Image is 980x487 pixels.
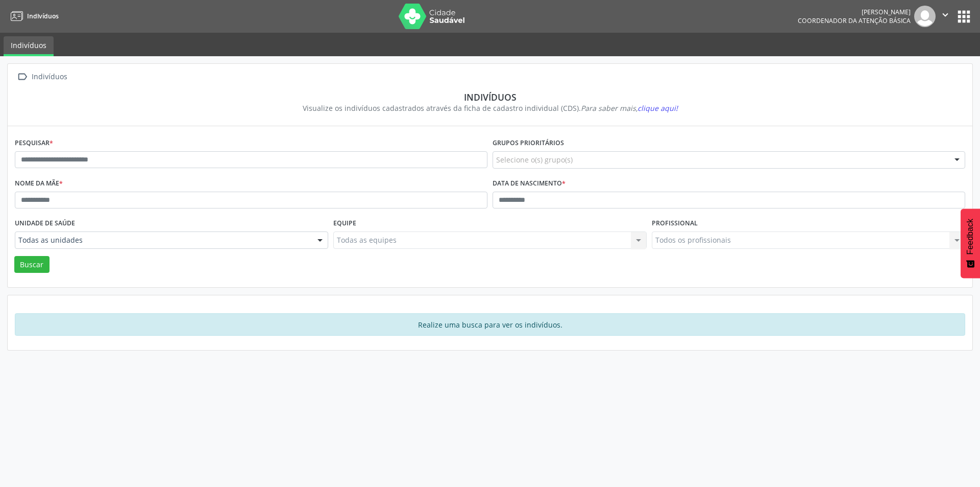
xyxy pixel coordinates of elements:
button: Feedback - Mostrar pesquisa [961,208,980,278]
span: Coordenador da Atenção Básica [798,16,911,25]
a: Indivíduos [4,36,54,56]
span: Feedback [966,219,975,254]
button: Buscar [14,256,50,273]
div: Indivíduos [30,69,69,84]
div: Visualize os indivíduos cadastrados através da ficha de cadastro individual (CDS). [22,103,958,113]
i: Para saber mais, [581,103,678,113]
div: Realize uma busca para ver os indivíduos. [15,313,965,336]
i:  [940,9,951,20]
button: apps [955,8,973,26]
label: Unidade de saúde [15,216,75,231]
label: Profissional [652,216,698,231]
span: Todas as unidades [18,235,307,245]
span: clique aqui! [638,103,678,113]
label: Data de nascimento [493,176,566,192]
img: img [914,6,936,27]
label: Equipe [333,216,356,231]
div: Indivíduos [22,91,958,103]
a: Indivíduos [7,8,59,25]
span: Selecione o(s) grupo(s) [496,154,573,165]
label: Nome da mãe [15,176,63,192]
a:  Indivíduos [15,69,69,84]
span: Indivíduos [27,12,59,20]
label: Pesquisar [15,135,53,151]
div: [PERSON_NAME] [798,8,911,16]
label: Grupos prioritários [493,135,564,151]
button:  [936,6,955,27]
i:  [15,69,30,84]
